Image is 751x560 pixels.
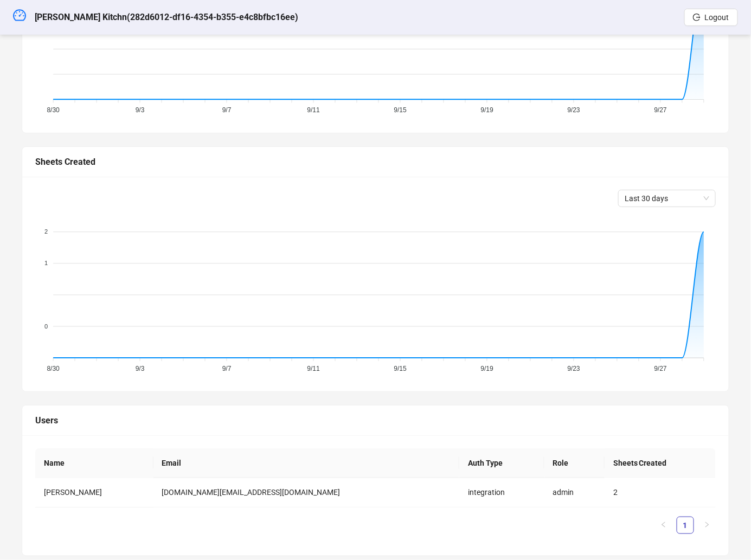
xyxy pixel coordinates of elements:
th: Auth Type [459,448,544,478]
tspan: 9/7 [222,365,232,373]
th: Sheets Created [605,448,716,478]
tspan: 9/11 [307,107,320,114]
button: left [655,517,672,534]
tspan: 9/23 [568,365,581,373]
tspan: 9/23 [568,107,581,114]
button: Logout [684,9,738,26]
tspan: 8/30 [47,107,60,114]
span: dashboard [13,9,26,22]
tspan: 9/27 [654,107,667,114]
button: right [698,517,716,534]
tspan: 9/19 [481,107,494,114]
tspan: 2 [44,229,48,235]
tspan: 9/15 [394,107,407,114]
td: admin [544,478,605,508]
span: Logout [705,13,729,22]
td: integration [459,478,544,508]
tspan: 9/19 [481,365,494,373]
th: Role [544,448,605,478]
tspan: 1 [44,260,48,267]
td: 2 [605,478,716,508]
tspan: 9/15 [394,365,407,373]
span: left [660,522,667,528]
li: Previous Page [655,517,672,534]
li: 1 [677,517,694,534]
tspan: 9/3 [136,365,145,373]
td: [PERSON_NAME] [35,478,153,508]
th: Email [153,448,460,478]
tspan: 8/30 [47,365,60,373]
span: right [704,522,710,528]
h5: [PERSON_NAME] Kitchn ( 282d6012-df16-4354-b355-e4c8bfbc16ee ) [35,11,298,24]
tspan: 9/27 [654,365,667,373]
span: Last 30 days [625,190,709,207]
tspan: 9/11 [307,365,320,373]
tspan: 0 [44,323,48,330]
li: Next Page [698,517,716,534]
tspan: 9/7 [222,107,232,114]
td: [DOMAIN_NAME][EMAIL_ADDRESS][DOMAIN_NAME] [153,478,460,508]
tspan: 9/3 [136,107,145,114]
a: 1 [677,517,694,533]
div: Users [35,414,716,427]
th: Name [35,448,153,478]
span: logout [693,14,701,21]
div: Sheets Created [35,155,716,169]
